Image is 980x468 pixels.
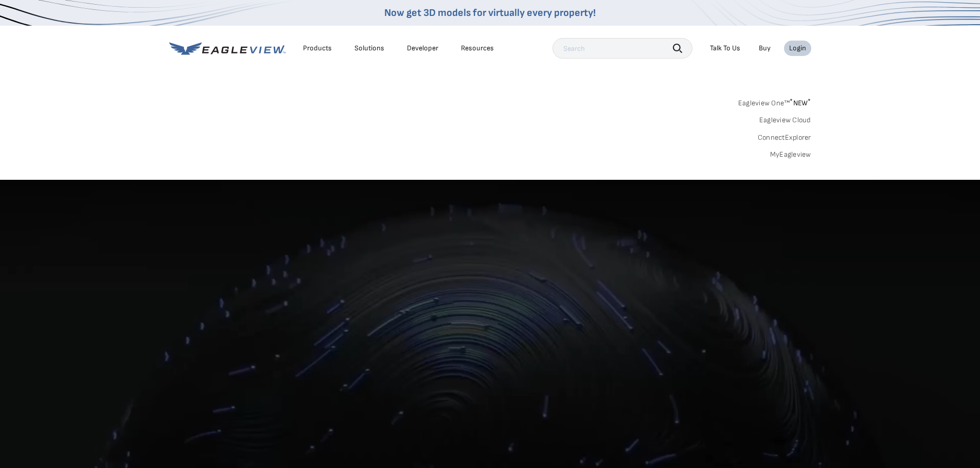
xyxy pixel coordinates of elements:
[759,116,811,125] a: Eagleview Cloud
[790,99,811,107] span: NEW
[407,44,438,53] a: Developer
[303,44,332,53] div: Products
[770,150,811,159] a: MyEagleview
[553,38,692,59] input: Search
[384,7,596,19] a: Now get 3D models for virtually every property!
[738,96,811,107] a: Eagleview One™*NEW*
[789,44,806,53] div: Login
[710,44,740,53] div: Talk To Us
[461,44,494,53] div: Resources
[758,133,811,142] a: ConnectExplorer
[759,44,771,53] a: Buy
[354,44,384,53] div: Solutions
